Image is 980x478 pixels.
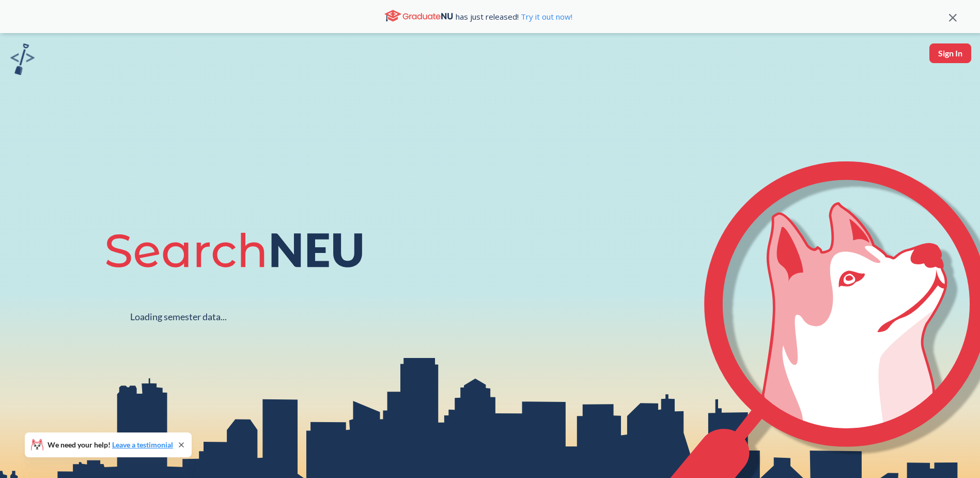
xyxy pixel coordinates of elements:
button: Sign In [929,43,971,63]
a: Leave a testimonial [112,440,173,449]
span: has just released! [456,11,572,22]
div: Loading semester data... [130,311,227,323]
a: Try it out now! [519,11,572,22]
img: sandbox logo [10,43,35,75]
a: sandbox logo [10,43,35,78]
span: We need your help! [48,441,173,449]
